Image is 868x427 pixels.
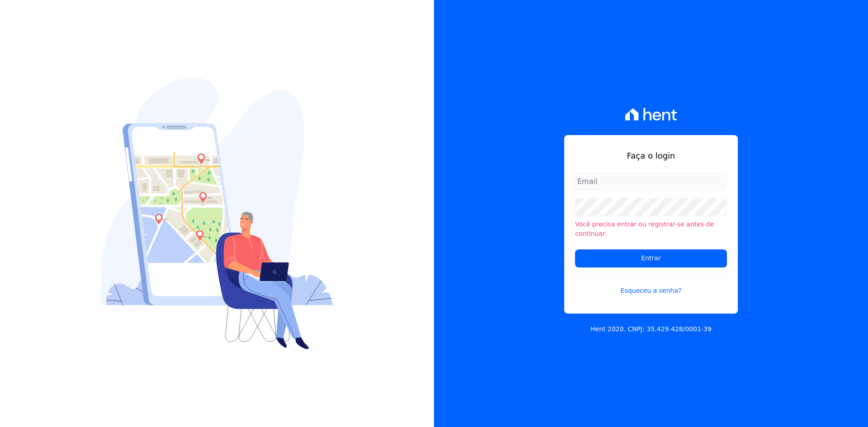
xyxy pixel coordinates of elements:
[575,249,727,267] input: Entrar
[101,78,333,349] img: Login
[575,275,727,296] a: Esqueceu a senha?
[590,324,712,334] p: Hent 2020. CNPJ: 35.429.428/0001-39
[575,220,727,239] li: Você precisa entrar ou registrar-se antes de continuar.
[575,150,727,162] h1: Faça o login
[575,173,727,191] input: Email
